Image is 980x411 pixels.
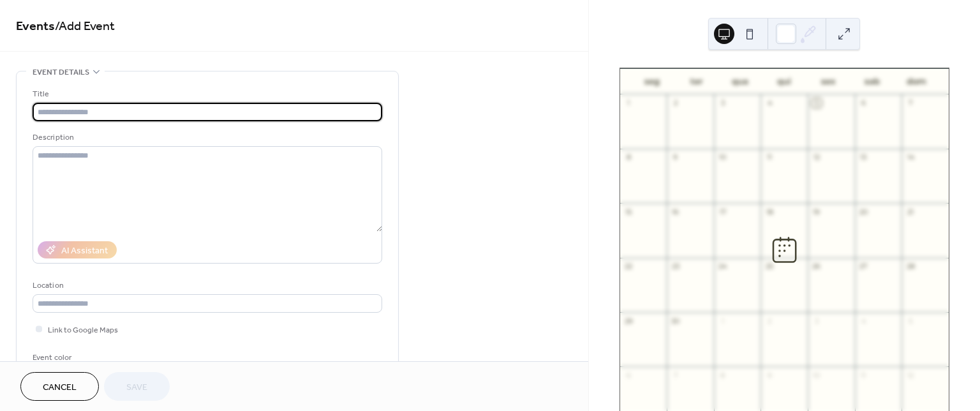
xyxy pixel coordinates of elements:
div: 4 [859,316,868,325]
div: 11 [764,153,774,162]
div: 6 [859,98,868,108]
div: 27 [859,262,868,271]
div: 16 [671,207,680,216]
div: 11 [859,370,868,380]
div: qui [762,69,806,94]
div: 2 [671,98,680,108]
div: 29 [624,316,634,325]
div: 14 [905,153,915,162]
div: 25 [764,262,774,271]
button: Cancel [20,372,99,401]
div: 28 [905,262,915,271]
span: Cancel [43,381,77,394]
div: 8 [624,153,634,162]
div: 30 [671,316,680,325]
div: 3 [718,98,727,108]
div: Event color [33,351,128,364]
div: 12 [905,370,915,380]
div: qua [718,69,762,94]
span: Event details [33,66,89,79]
div: 10 [718,153,727,162]
div: 13 [859,153,868,162]
div: 6 [624,370,634,380]
div: 17 [718,207,727,216]
div: 9 [671,153,680,162]
div: 19 [812,207,821,216]
div: 18 [764,207,774,216]
div: 2 [764,316,774,325]
div: Title [33,87,380,101]
div: 5 [905,316,915,325]
div: sab [850,69,895,94]
div: 9 [764,370,774,380]
div: 10 [812,370,821,380]
div: dom [895,69,939,94]
div: 8 [718,370,727,380]
div: seg [630,69,674,94]
div: 4 [764,98,774,108]
div: 7 [671,370,680,380]
span: / Add Event [55,14,115,39]
div: Description [33,131,380,144]
div: ter [674,69,718,94]
div: 7 [905,98,915,108]
div: 12 [812,153,821,162]
div: 3 [812,316,821,325]
div: sex [806,69,850,94]
div: 22 [624,262,634,271]
div: 24 [718,262,727,271]
span: Link to Google Maps [48,324,118,337]
a: Events [16,14,55,39]
div: 21 [905,207,915,216]
div: 23 [671,262,680,271]
div: 15 [624,207,634,216]
div: 5 [812,98,821,108]
div: Location [33,279,380,292]
div: 20 [859,207,868,216]
div: 1 [718,316,727,325]
div: 1 [624,98,634,108]
div: 26 [812,262,821,271]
